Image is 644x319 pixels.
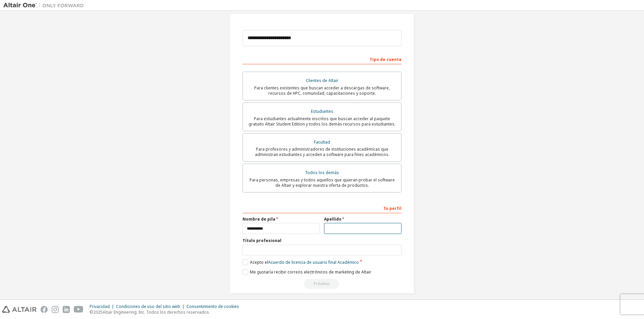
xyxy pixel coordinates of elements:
[52,306,59,313] img: instagram.svg
[337,259,359,265] font: Académico
[314,139,330,145] font: Facultad
[254,85,390,96] font: Para clientes existentes que buscan acceder a descargas de software, recursos de HPC, comunidad, ...
[2,306,37,313] img: altair_logo.svg
[103,309,210,315] font: Altair Engineering, Inc. Todos los derechos reservados.
[243,238,281,243] font: Título profesional
[306,78,338,83] font: Clientes de Altair
[250,259,268,265] font: Acepto el
[250,177,395,188] font: Para personas, empresas y todos aquellos que quieran probar el software de Altair y explorar nues...
[249,116,395,127] font: Para estudiantes actualmente inscritos que buscan acceder al paquete gratuito Altair Student Edit...
[311,108,333,114] font: Estudiantes
[324,216,341,222] font: Apellido
[255,146,389,157] font: Para profesores y administradores de instituciones académicas que administran estudiantes y acced...
[93,309,103,315] font: 2025
[370,57,401,62] font: Tipo de cuenta
[3,2,87,9] img: Altair Uno
[305,170,339,175] font: Todos los demás
[90,309,93,315] font: ©
[116,304,180,309] font: Condiciones de uso del sitio web
[74,306,84,313] img: youtube.svg
[250,269,371,275] font: Me gustaría recibir correos electrónicos de marketing de Altair
[41,306,48,313] img: facebook.svg
[243,279,401,289] div: Read and acccept EULA to continue
[383,206,401,211] font: Tu perfil
[63,306,70,313] img: linkedin.svg
[90,304,110,309] font: Privacidad
[186,304,239,309] font: Consentimiento de cookies
[243,216,275,222] font: Nombre de pila
[268,259,336,265] font: Acuerdo de licencia de usuario final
